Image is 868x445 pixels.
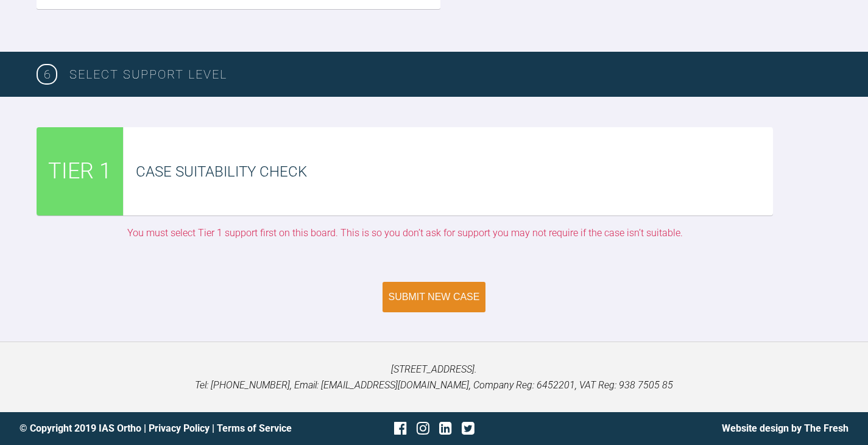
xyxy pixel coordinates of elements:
[37,225,773,241] div: You must select Tier 1 support first on this board. This is so you don’t ask for support you may ...
[136,160,773,183] div: Case Suitability Check
[149,422,210,434] a: Privacy Policy
[69,65,831,84] h3: SELECT SUPPORT LEVEL
[48,154,111,189] span: TIER 1
[389,292,480,303] div: Submit New Case
[383,282,486,312] button: Submit New Case
[722,422,849,434] a: Website design by The Fresh
[217,422,292,434] a: Terms of Service
[19,421,296,436] div: © Copyright 2019 IAS Ortho | |
[37,64,57,85] span: 6
[19,362,849,393] p: [STREET_ADDRESS]. Tel: [PHONE_NUMBER], Email: [EMAIL_ADDRESS][DOMAIN_NAME], Company Reg: 6452201,...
